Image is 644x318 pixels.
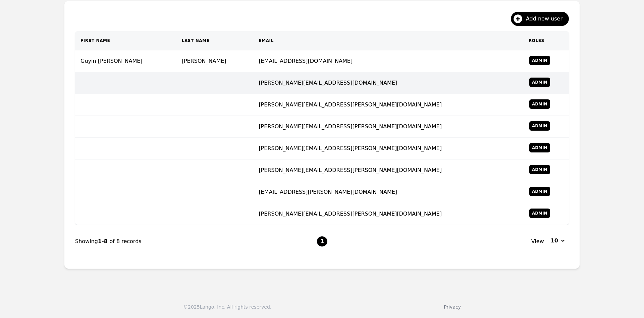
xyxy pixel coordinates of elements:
td: [PERSON_NAME][EMAIL_ADDRESS][PERSON_NAME][DOMAIN_NAME] [253,116,523,138]
td: [PERSON_NAME][EMAIL_ADDRESS][PERSON_NAME][DOMAIN_NAME] [253,160,523,181]
span: Admin [529,209,550,218]
td: [PERSON_NAME][EMAIL_ADDRESS][PERSON_NAME][DOMAIN_NAME] [253,203,523,225]
span: 1-8 [98,238,109,244]
button: 10 [547,235,569,246]
a: Privacy [444,304,461,310]
td: [PERSON_NAME][EMAIL_ADDRESS][PERSON_NAME][DOMAIN_NAME] [253,138,523,160]
span: 10 [551,237,558,245]
span: Admin [529,143,550,152]
th: Roles [523,31,569,50]
td: [EMAIL_ADDRESS][PERSON_NAME][DOMAIN_NAME] [253,181,523,203]
span: Admin [529,165,550,174]
span: Admin [529,99,550,109]
div: Showing of 8 records [75,237,317,245]
span: Admin [529,187,550,196]
span: Admin [529,121,550,131]
span: View [531,237,544,245]
nav: Page navigation [75,225,569,258]
td: [PERSON_NAME][EMAIL_ADDRESS][DOMAIN_NAME] [253,72,523,94]
span: Add new user [526,15,567,23]
td: Guyin [PERSON_NAME] [75,50,176,72]
td: [PERSON_NAME][EMAIL_ADDRESS][PERSON_NAME][DOMAIN_NAME] [253,94,523,116]
td: [EMAIL_ADDRESS][DOMAIN_NAME] [253,50,523,72]
button: Add new user [511,12,569,26]
th: Last Name [176,31,254,50]
th: Email [253,31,523,50]
span: Admin [529,56,550,65]
span: Admin [529,78,550,87]
div: © 2025 Lango, Inc. All rights reserved. [183,304,271,310]
th: First Name [75,31,176,50]
td: [PERSON_NAME] [176,50,254,72]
